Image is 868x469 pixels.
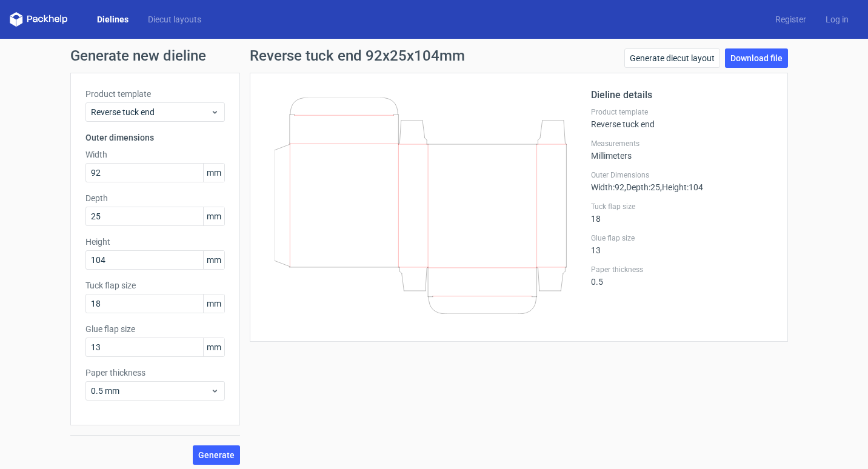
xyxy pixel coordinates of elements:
h1: Generate new dieline [70,48,798,63]
label: Width [85,148,225,161]
a: Log in [816,13,858,25]
div: 0.5 [591,265,773,287]
span: Reverse tuck end [91,106,210,118]
div: 18 [591,202,773,224]
label: Tuck flap size [591,202,773,211]
h1: Reverse tuck end 92x25x104mm [250,48,465,63]
label: Depth [85,192,225,204]
label: Product template [85,88,225,100]
label: Outer Dimensions [591,170,773,180]
span: mm [203,207,224,225]
span: mm [203,294,224,313]
span: mm [203,164,224,182]
span: , Depth : 25 [624,182,660,192]
button: Generate [193,445,240,465]
span: , Height : 104 [660,182,703,192]
span: Generate [198,451,235,459]
span: Width : 92 [591,182,624,192]
a: Diecut layouts [138,13,211,25]
a: Download file [725,48,788,68]
span: 0.5 mm [91,385,210,397]
h2: Dieline details [591,88,773,102]
a: Dielines [87,13,138,25]
label: Glue flap size [591,233,773,243]
div: 13 [591,233,773,255]
label: Tuck flap size [85,279,225,291]
a: Generate diecut layout [624,48,720,68]
span: mm [203,338,224,356]
span: mm [203,251,224,269]
label: Height [85,236,225,248]
label: Glue flap size [85,323,225,335]
div: Millimeters [591,139,773,161]
label: Paper thickness [591,265,773,274]
label: Product template [591,107,773,117]
label: Paper thickness [85,367,225,379]
a: Register [766,13,816,25]
h3: Outer dimensions [85,131,225,144]
label: Measurements [591,139,773,148]
div: Reverse tuck end [591,107,773,129]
